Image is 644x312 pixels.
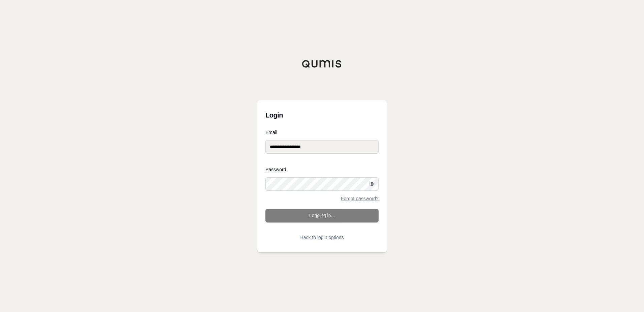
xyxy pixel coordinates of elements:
h3: Login [265,108,379,122]
label: Password [265,167,379,172]
a: Forgot password? [341,196,379,201]
button: Back to login options [265,231,379,244]
img: Qumis [302,60,342,68]
label: Email [265,130,379,135]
